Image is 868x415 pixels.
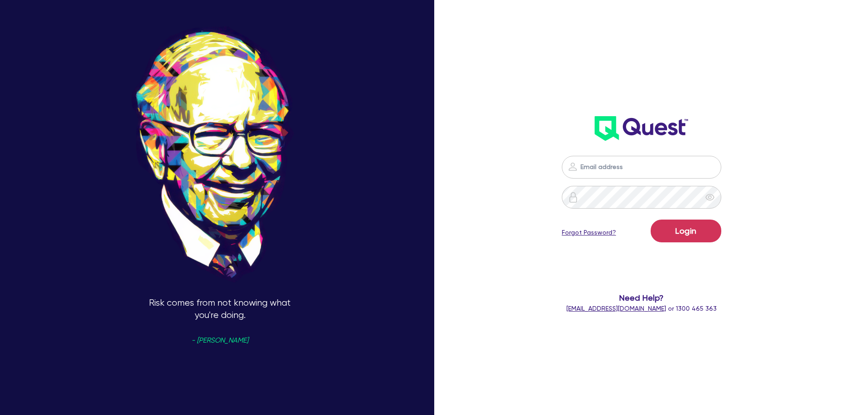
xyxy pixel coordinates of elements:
button: Login [651,220,721,242]
a: Forgot Password? [562,228,616,237]
img: icon-password [567,161,578,172]
img: icon-password [568,192,579,203]
span: eye [705,193,714,202]
img: wH2k97JdezQIQAAAABJRU5ErkJggg== [595,116,688,141]
a: [EMAIL_ADDRESS][DOMAIN_NAME] [566,305,666,312]
span: Need Help? [525,292,758,304]
span: or 1300 465 363 [566,305,717,312]
input: Email address [562,156,721,179]
span: - [PERSON_NAME] [191,337,248,344]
